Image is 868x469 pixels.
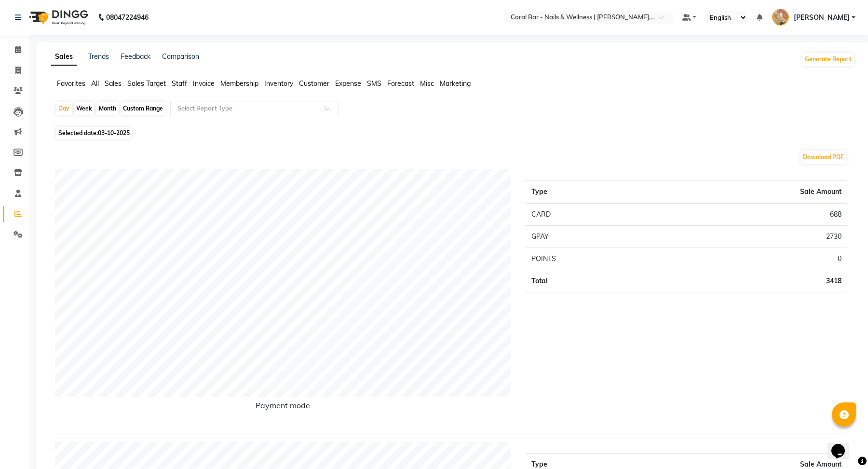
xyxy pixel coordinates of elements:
span: Misc [420,79,434,88]
iframe: chat widget [827,430,858,459]
span: Invoice [193,79,215,88]
span: Customer [299,79,329,88]
b: 08047224946 [106,4,149,31]
span: 03-10-2025 [98,129,130,137]
td: POINTS [526,248,656,270]
th: Type [526,181,656,204]
span: Marketing [440,79,471,88]
a: Comparison [162,52,199,61]
td: 688 [656,203,847,226]
span: Sales Target [127,79,166,88]
div: Month [96,102,119,115]
img: Sravya [772,9,789,26]
div: Day [56,102,72,115]
th: Sale Amount [656,181,847,204]
button: Generate Report [802,53,854,66]
a: Trends [88,52,109,61]
span: Membership [220,79,258,88]
span: Forecast [387,79,414,88]
span: Favorites [57,79,85,88]
td: 0 [656,248,847,270]
span: Staff [172,79,187,88]
h6: Payment mode [55,401,511,414]
div: Week [74,102,95,115]
span: Inventory [264,79,293,88]
td: CARD [526,203,656,226]
td: Total [526,270,656,292]
span: [PERSON_NAME] [794,13,850,23]
img: logo [25,4,91,31]
span: Expense [335,79,361,88]
td: 2730 [656,226,847,248]
span: Selected date: [56,127,132,139]
button: Download PDF [800,151,846,164]
div: Custom Range [121,102,165,115]
span: All [91,79,99,88]
td: 3418 [656,270,847,292]
td: GPAY [526,226,656,248]
a: Sales [51,48,77,66]
span: Sales [105,79,122,88]
span: SMS [367,79,381,88]
a: Feedback [121,52,150,61]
